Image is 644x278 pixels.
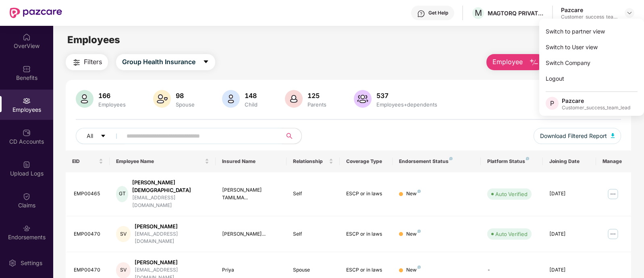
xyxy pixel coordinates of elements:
div: [EMAIL_ADDRESS][DOMAIN_NAME] [135,230,209,246]
img: svg+xml;base64,PHN2ZyBpZD0iQ0RfQWNjb3VudHMiIGRhdGEtbmFtZT0iQ0QgQWNjb3VudHMiIHhtbG5zPSJodHRwOi8vd3... [23,129,31,137]
img: svg+xml;base64,PHN2ZyB4bWxucz0iaHR0cDovL3d3dy53My5vcmcvMjAwMC9zdmciIHhtbG5zOnhsaW5rPSJodHRwOi8vd3... [285,90,303,108]
div: ESCP or in laws [346,230,386,238]
th: Coverage Type [340,150,393,172]
div: Pazcare [561,6,617,14]
button: Group Health Insurancecaret-down [116,54,215,70]
div: Customer_success_team_lead [561,14,617,20]
div: New [406,230,421,238]
div: Priya [222,266,280,274]
span: search [282,133,297,139]
th: Employee Name [110,150,216,172]
div: [DATE] [549,266,590,274]
div: 98 [174,92,196,100]
div: Auto Verified [495,230,528,238]
img: svg+xml;base64,PHN2ZyBpZD0iU2V0dGluZy0yMHgyMCIgeG1sbnM9Imh0dHA6Ly93d3cudzMub3JnLzIwMDAvc3ZnIiB3aW... [8,259,17,267]
div: Logout [539,71,644,86]
img: svg+xml;base64,PHN2ZyB4bWxucz0iaHR0cDovL3d3dy53My5vcmcvMjAwMC9zdmciIHdpZHRoPSI4IiBoZWlnaHQ9IjgiIH... [449,157,453,160]
span: caret-down [203,59,209,66]
div: New [406,266,421,274]
button: Filters [66,54,108,70]
div: EMP00470 [74,230,104,238]
div: EMP00470 [74,266,104,274]
div: 125 [306,92,328,100]
div: [DATE] [549,190,590,198]
div: EMP00465 [74,190,104,198]
span: Employee [492,57,523,67]
div: 166 [97,92,127,100]
div: Switch Company [539,55,644,71]
div: Self [293,190,333,198]
span: Download Filtered Report [540,132,607,140]
div: [PERSON_NAME]... [222,230,280,238]
div: GT [116,186,128,202]
img: svg+xml;base64,PHN2ZyB4bWxucz0iaHR0cDovL3d3dy53My5vcmcvMjAwMC9zdmciIHdpZHRoPSI4IiBoZWlnaHQ9IjgiIH... [526,157,529,160]
img: manageButton [607,228,619,240]
img: New Pazcare Logo [10,8,62,18]
div: [PERSON_NAME] [135,223,209,230]
span: Employee Name [116,158,203,165]
div: MAGTORQ PRIVATE LIMITED [488,9,544,17]
div: 537 [375,92,439,100]
img: svg+xml;base64,PHN2ZyB4bWxucz0iaHR0cDovL3d3dy53My5vcmcvMjAwMC9zdmciIHhtbG5zOnhsaW5rPSJodHRwOi8vd3... [76,90,93,108]
div: Spouse [174,101,196,108]
img: svg+xml;base64,PHN2ZyB4bWxucz0iaHR0cDovL3d3dy53My5vcmcvMjAwMC9zdmciIHdpZHRoPSI4IiBoZWlnaHQ9IjgiIH... [418,230,421,233]
div: Get Help [428,10,448,16]
span: Group Health Insurance [122,57,195,67]
img: svg+xml;base64,PHN2ZyB4bWxucz0iaHR0cDovL3d3dy53My5vcmcvMjAwMC9zdmciIHdpZHRoPSIyNCIgaGVpZ2h0PSIyNC... [72,58,81,67]
span: caret-down [100,133,106,140]
span: Relationship [293,158,327,165]
span: Employees [67,34,120,46]
img: svg+xml;base64,PHN2ZyB4bWxucz0iaHR0cDovL3d3dy53My5vcmcvMjAwMC9zdmciIHdpZHRoPSI4IiBoZWlnaHQ9IjgiIH... [418,265,421,269]
img: svg+xml;base64,PHN2ZyBpZD0iQ2xhaW0iIHhtbG5zPSJodHRwOi8vd3d3LnczLm9yZy8yMDAwL3N2ZyIgd2lkdGg9IjIwIi... [23,192,31,201]
img: manageButton [607,188,619,201]
button: search [282,128,302,144]
th: Joining Date [543,150,596,172]
div: Parents [306,101,328,108]
div: Settings [18,259,45,267]
img: svg+xml;base64,PHN2ZyBpZD0iRHJvcGRvd24tMzJ4MzIiIHhtbG5zPSJodHRwOi8vd3d3LnczLm9yZy8yMDAwL3N2ZyIgd2... [626,10,633,16]
div: Platform Status [487,158,536,165]
div: Employees [97,101,127,108]
img: svg+xml;base64,PHN2ZyBpZD0iVXBsb2FkX0xvZ3MiIGRhdGEtbmFtZT0iVXBsb2FkIExvZ3MiIHhtbG5zPSJodHRwOi8vd3... [23,161,31,169]
div: [PERSON_NAME][DEMOGRAPHIC_DATA] [132,179,209,194]
span: Filters [84,57,102,67]
span: EID [72,158,98,165]
img: svg+xml;base64,PHN2ZyB4bWxucz0iaHR0cDovL3d3dy53My5vcmcvMjAwMC9zdmciIHhtbG5zOnhsaW5rPSJodHRwOi8vd3... [354,90,372,108]
img: svg+xml;base64,PHN2ZyB4bWxucz0iaHR0cDovL3d3dy53My5vcmcvMjAwMC9zdmciIHhtbG5zOnhsaW5rPSJodHRwOi8vd3... [153,90,171,108]
th: Relationship [287,150,340,172]
span: P [550,98,554,108]
div: Spouse [293,266,333,274]
img: svg+xml;base64,PHN2ZyB4bWxucz0iaHR0cDovL3d3dy53My5vcmcvMjAwMC9zdmciIHhtbG5zOnhsaW5rPSJodHRwOi8vd3... [611,133,615,138]
div: SV [116,226,131,242]
th: Insured Name [216,150,286,172]
th: Manage [596,150,632,172]
img: svg+xml;base64,PHN2ZyBpZD0iQmVuZWZpdHMiIHhtbG5zPSJodHRwOi8vd3d3LnczLm9yZy8yMDAwL3N2ZyIgd2lkdGg9Ij... [23,65,31,73]
div: Child [243,101,259,108]
div: Switch to User view [539,39,644,55]
div: [PERSON_NAME] [135,259,209,266]
button: Employee [486,54,545,70]
div: Employees+dependents [375,101,439,108]
div: ESCP or in laws [346,266,386,274]
div: Self [293,230,333,238]
img: svg+xml;base64,PHN2ZyBpZD0iSG9tZSIgeG1sbnM9Imh0dHA6Ly93d3cudzMub3JnLzIwMDAvc3ZnIiB3aWR0aD0iMjAiIG... [23,33,31,41]
img: svg+xml;base64,PHN2ZyBpZD0iSGVscC0zMngzMiIgeG1sbnM9Imh0dHA6Ly93d3cudzMub3JnLzIwMDAvc3ZnIiB3aWR0aD... [417,10,425,18]
div: [EMAIL_ADDRESS][DOMAIN_NAME] [132,194,209,209]
img: svg+xml;base64,PHN2ZyBpZD0iRW1wbG95ZWVzIiB4bWxucz0iaHR0cDovL3d3dy53My5vcmcvMjAwMC9zdmciIHdpZHRoPS... [23,97,31,105]
img: svg+xml;base64,PHN2ZyB4bWxucz0iaHR0cDovL3d3dy53My5vcmcvMjAwMC9zdmciIHhtbG5zOnhsaW5rPSJodHRwOi8vd3... [222,90,240,108]
span: All [87,132,93,140]
div: Pazcare [562,97,630,105]
div: New [406,190,421,198]
div: [PERSON_NAME] TAMILMA... [222,186,280,202]
div: Switch to partner view [539,23,644,39]
div: [DATE] [549,230,590,238]
div: ESCP or in laws [346,190,386,198]
span: M [475,8,482,18]
button: Download Filtered Report [534,128,621,144]
th: EID [66,150,110,172]
img: svg+xml;base64,PHN2ZyBpZD0iRW5kb3JzZW1lbnRzIiB4bWxucz0iaHR0cDovL3d3dy53My5vcmcvMjAwMC9zdmciIHdpZH... [23,224,31,232]
div: Customer_success_team_lead [562,105,630,111]
div: Endorsement Status [399,158,474,165]
div: 148 [243,92,259,100]
img: svg+xml;base64,PHN2ZyB4bWxucz0iaHR0cDovL3d3dy53My5vcmcvMjAwMC9zdmciIHhtbG5zOnhsaW5rPSJodHRwOi8vd3... [529,58,539,67]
